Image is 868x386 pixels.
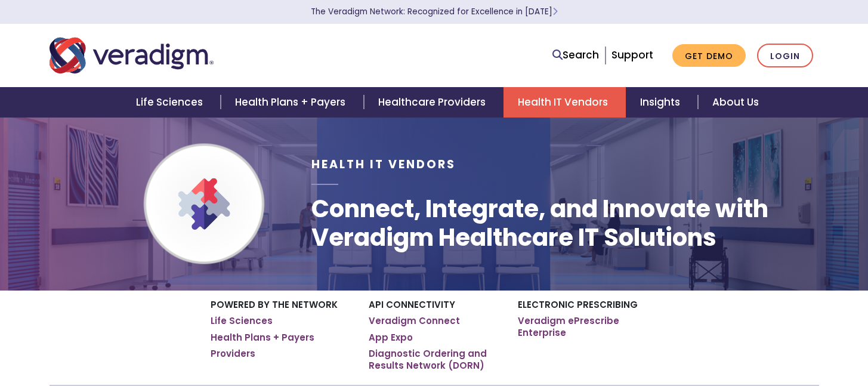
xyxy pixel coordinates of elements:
[552,47,599,63] a: Search
[311,6,558,17] a: The Veradigm Network: Recognized for Excellence in [DATE]Learn More
[50,36,214,75] img: Veradigm logo
[369,315,460,327] a: Veradigm Connect
[672,44,746,67] a: Get Demo
[611,48,653,62] a: Support
[211,332,314,344] a: Health Plans + Payers
[518,315,658,338] a: Veradigm ePrescribe Enterprise
[369,332,413,344] a: App Expo
[364,87,503,118] a: Healthcare Providers
[311,194,818,252] h1: Connect, Integrate, and Innovate with Veradigm Healthcare IT Solutions
[369,348,500,371] a: Diagnostic Ordering and Results Network (DORN)
[552,6,558,17] span: Learn More
[311,156,456,172] span: Health IT Vendors
[757,44,813,68] a: Login
[221,87,363,118] a: Health Plans + Payers
[122,87,221,118] a: Life Sciences
[626,87,698,118] a: Insights
[211,348,255,360] a: Providers
[698,87,773,118] a: About Us
[211,315,273,327] a: Life Sciences
[503,87,626,118] a: Health IT Vendors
